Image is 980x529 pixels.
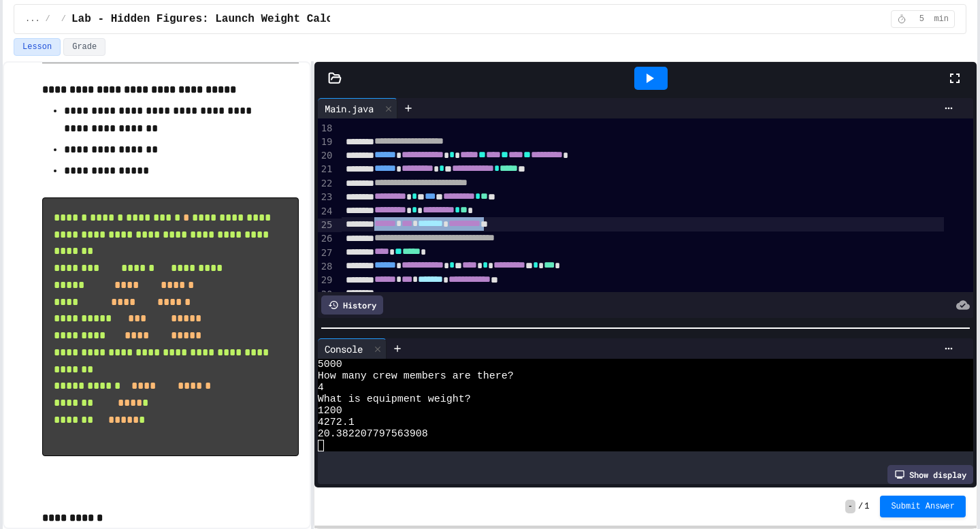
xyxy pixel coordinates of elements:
[71,11,372,27] span: Lab - Hidden Figures: Launch Weight Calculator
[887,465,973,484] div: Show display
[25,14,40,25] span: ...
[318,246,335,260] div: 27
[318,191,335,204] div: 23
[318,219,335,232] div: 25
[318,274,335,287] div: 29
[318,288,335,302] div: 30
[858,501,863,512] span: /
[61,14,66,25] span: /
[318,205,335,219] div: 24
[46,14,50,25] span: /
[934,14,949,25] span: min
[318,342,370,356] div: Console
[318,417,355,428] span: 4272.1
[318,428,428,440] span: 20.382207797563908
[318,101,380,116] div: Main.java
[318,177,335,191] div: 22
[318,122,335,135] div: 18
[318,149,335,163] div: 20
[911,14,932,25] span: 5
[318,135,335,149] div: 19
[845,500,855,513] span: -
[864,501,869,512] span: 1
[318,260,335,274] div: 28
[63,38,105,56] button: Grade
[318,232,335,246] div: 26
[318,163,335,176] div: 21
[318,98,397,118] div: Main.java
[318,382,324,394] span: 4
[318,405,342,417] span: 1200
[318,370,514,382] span: How many crew members are there?
[321,295,383,315] div: History
[318,338,387,359] div: Console
[14,38,61,56] button: Lesson
[318,359,342,370] span: 5000
[318,394,471,405] span: What is equipment weight?
[891,501,955,512] span: Submit Answer
[880,496,966,517] button: Submit Answer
